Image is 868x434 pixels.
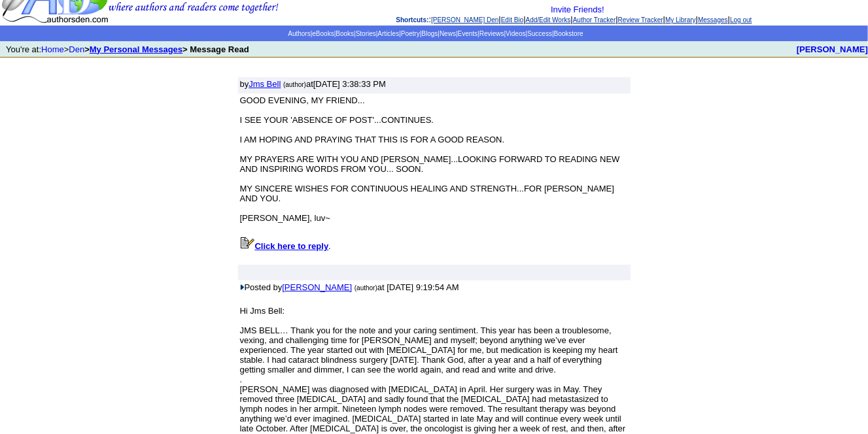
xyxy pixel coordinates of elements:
[281,5,867,24] div: : | | | | | | |
[312,30,334,37] a: eBooks
[551,5,604,14] a: Invite Friends!
[288,30,310,37] a: Authors
[90,44,182,54] a: My Personal Messages
[356,30,376,37] a: Stories
[313,79,386,89] a: [DATE] 3:38:33 PM
[240,284,245,290] img: rightbullet.gif
[527,30,552,37] a: Success
[84,44,249,54] b: > > Message Read
[240,79,386,89] font: by at
[479,30,504,37] a: Reviews
[240,237,255,249] img: reply.gif
[431,16,498,24] a: [PERSON_NAME] Den
[249,79,281,89] a: Jms Bell
[377,30,399,37] a: Articles
[240,282,459,292] font: Posted by at [DATE] 9:19:54 AM
[440,30,456,37] a: News
[797,44,868,54] a: [PERSON_NAME]
[283,81,306,88] font: (author)
[698,16,728,24] a: Messages
[618,16,663,24] a: Review Tracker
[6,44,249,54] font: You're at: >
[458,30,478,37] a: Events
[355,284,377,292] font: (author)
[730,16,752,24] a: Log out
[506,30,525,37] a: Videos
[665,16,696,24] a: My Library
[69,44,84,54] a: Den
[526,16,571,24] a: Add/Edit Works
[401,30,420,37] a: Poetry
[282,282,352,292] a: [PERSON_NAME]
[501,16,523,24] a: Edit Bio
[240,241,331,251] font: .
[573,16,616,24] a: Author Tracker
[240,241,329,251] a: Click here to reply
[554,30,583,37] a: Bookstore
[336,30,354,37] a: Books
[240,95,620,223] font: GOOD EVENING, MY FRIEND... I SEE YOUR 'ABSENCE OF POST'...CONTINUES. I AM HOPING AND PRAYING THAT...
[396,16,428,24] span: Shortcuts:
[41,44,64,54] a: Home
[421,30,438,37] a: Blogs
